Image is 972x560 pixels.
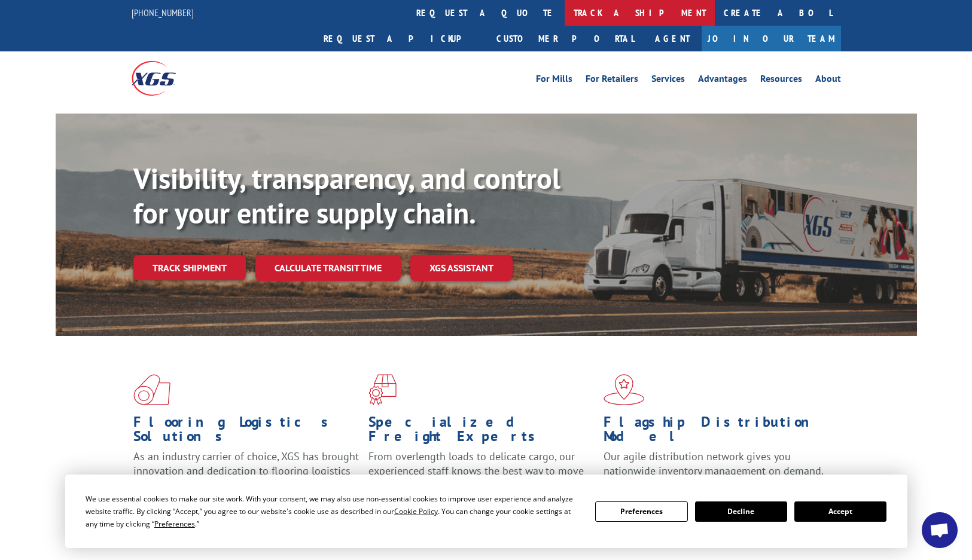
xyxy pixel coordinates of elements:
[368,449,595,503] p: From overlength loads to delicate cargo, our experienced staff knows the best way to move your fr...
[794,501,886,522] button: Accept
[368,374,397,405] img: xgs-icon-focused-on-flooring-red
[487,26,643,51] a: Customer Portal
[86,492,581,530] div: We use essential cookies to make our site work. With your consent, we may also use non-essential ...
[922,512,958,548] div: Open chat
[586,74,638,87] a: For Retailers
[702,26,841,51] a: Join Our Team
[695,501,787,522] button: Decline
[133,374,170,405] img: xgs-icon-total-supply-chain-intelligence-red
[643,26,702,51] a: Agent
[65,475,907,548] div: Cookie Consent Prompt
[154,519,195,529] span: Preferences
[604,374,645,405] img: xgs-icon-flagship-distribution-model-red
[133,255,246,280] a: Track shipment
[604,415,830,449] h1: Flagship Distribution Model
[132,7,194,19] a: [PHONE_NUMBER]
[133,415,359,449] h1: Flooring Logistics Solutions
[604,449,824,478] span: Our agile distribution network gives you nationwide inventory management on demand.
[255,255,401,281] a: Calculate transit time
[651,74,685,87] a: Services
[368,415,595,449] h1: Specialized Freight Experts
[760,74,802,87] a: Resources
[698,74,747,87] a: Advantages
[394,506,438,516] span: Cookie Policy
[595,501,687,522] button: Preferences
[315,26,487,51] a: Request a pickup
[536,74,572,87] a: For Mills
[815,74,841,87] a: About
[133,160,560,231] b: Visibility, transparency, and control for your entire supply chain.
[133,449,359,492] span: As an industry carrier of choice, XGS has brought innovation and dedication to flooring logistics...
[410,255,513,281] a: XGS ASSISTANT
